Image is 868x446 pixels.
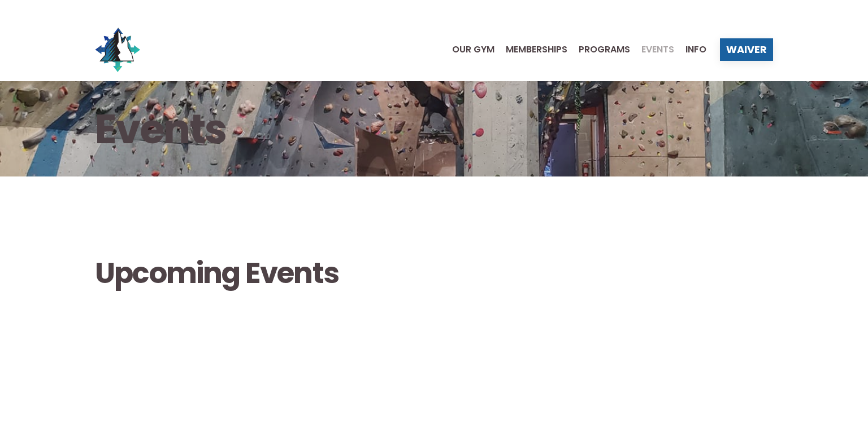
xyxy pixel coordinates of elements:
[95,27,140,72] img: North Wall Logo
[720,38,773,61] a: Waiver
[685,45,706,54] span: Info
[95,256,338,291] h2: Upcoming Events
[641,45,674,54] span: Events
[95,107,226,151] h1: Events
[579,45,630,54] span: Programs
[506,45,567,54] span: Memberships
[441,45,494,54] a: Our Gym
[567,45,630,54] a: Programs
[674,45,706,54] a: Info
[630,45,674,54] a: Events
[452,45,494,54] span: Our Gym
[494,45,567,54] a: Memberships
[726,45,767,55] span: Waiver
